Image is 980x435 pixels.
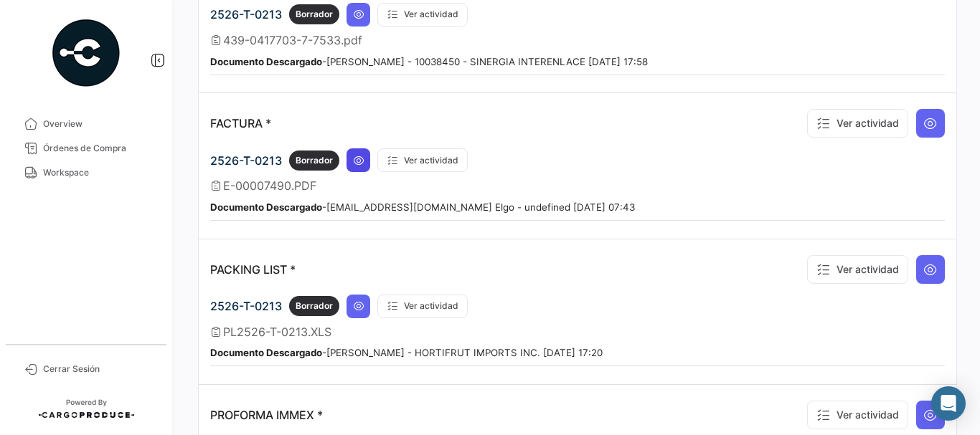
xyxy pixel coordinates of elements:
button: Ver actividad [377,295,468,318]
a: Workspace [11,161,161,185]
a: Overview [11,112,161,136]
b: Documento Descargado [210,56,322,67]
span: Órdenes de Compra [43,142,155,155]
span: Borrador [296,154,333,167]
span: 2526-T-0213 [210,299,282,313]
a: Órdenes de Compra [11,136,161,161]
span: Cerrar Sesión [43,363,155,376]
span: Borrador [296,8,333,21]
span: Overview [43,118,155,130]
span: 2526-T-0213 [210,7,282,21]
span: E-00007490.PDF [223,178,316,193]
button: Ver actividad [807,109,908,138]
div: Abrir Intercom Messenger [931,386,966,421]
button: Ver actividad [377,148,468,172]
p: PACKING LIST * [210,262,296,277]
p: FACTURA * [210,116,271,130]
b: Documento Descargado [210,201,322,213]
button: Ver actividad [807,255,908,284]
span: PL2526-T-0213.XLS [223,325,331,339]
small: - [PERSON_NAME] - HORTIFRUT IMPORTS INC. [DATE] 17:20 [210,347,603,358]
small: - [PERSON_NAME] - 10038450 - SINERGIA INTERENLACE [DATE] 17:58 [210,56,648,67]
span: Workspace [43,166,155,179]
button: Ver actividad [377,3,468,27]
p: PROFORMA IMMEX * [210,408,323,422]
span: 439-0417703-7-7533.pdf [223,33,362,47]
span: 2526-T-0213 [210,153,282,168]
small: - [EMAIL_ADDRESS][DOMAIN_NAME] Elgo - undefined [DATE] 07:43 [210,201,635,213]
span: Borrador [296,300,333,312]
button: Ver actividad [807,401,908,429]
b: Documento Descargado [210,347,322,358]
img: powered-by.png [50,17,122,89]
